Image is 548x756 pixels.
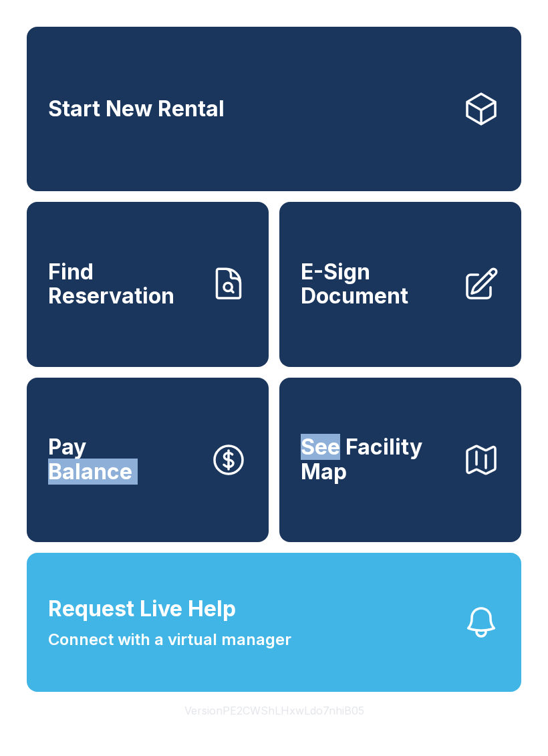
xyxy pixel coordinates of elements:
[301,435,452,484] span: See Facility Map
[27,378,269,542] a: PayBalance
[48,435,132,484] span: Pay Balance
[279,378,521,542] button: See Facility Map
[48,593,236,625] span: Request Live Help
[48,260,199,309] span: Find Reservation
[27,553,521,692] button: Request Live HelpConnect with a virtual manager
[48,628,291,652] span: Connect with a virtual manager
[174,692,375,729] button: VersionPE2CWShLHxwLdo7nhiB05
[27,202,269,366] a: Find Reservation
[279,202,521,366] a: E-Sign Document
[301,260,452,309] span: E-Sign Document
[48,97,225,122] span: Start New Rental
[27,27,521,191] a: Start New Rental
